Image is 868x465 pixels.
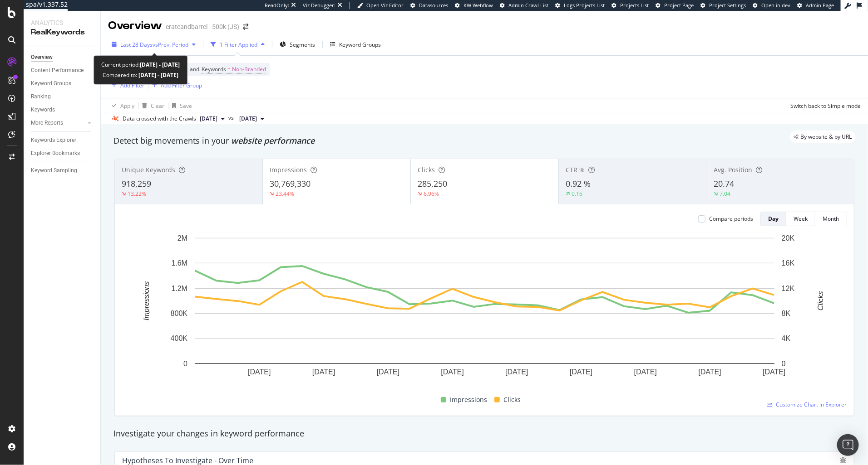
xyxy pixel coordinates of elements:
[276,190,294,198] div: 23.44%
[236,113,268,124] button: [DATE]
[108,80,144,91] button: Add Filter
[699,368,721,376] text: [DATE]
[196,113,228,124] button: [DATE]
[128,190,146,198] div: 13.22%
[31,53,94,62] a: Overview
[503,394,521,405] span: Clicks
[122,233,847,391] svg: A chart.
[120,82,144,89] div: Add Filter
[120,41,153,48] span: Last 28 Days
[168,98,192,113] button: Save
[782,234,795,242] text: 20K
[424,190,439,198] div: 6.96%
[171,310,188,317] text: 800K
[276,37,319,52] button: Segments
[166,22,239,31] div: crateandbarrel - 500k (JS)
[714,178,734,189] span: 20.74
[183,360,187,368] text: 0
[265,2,289,9] div: ReadOnly:
[31,149,94,158] a: Explorer Bookmarks
[227,65,231,73] span: =
[31,66,94,75] a: Content Performance
[108,98,134,113] button: Apply
[753,2,790,9] a: Open in dev
[790,102,861,110] div: Switch back to Simple mode
[418,178,447,189] span: 285,250
[31,118,63,128] div: More Reports
[664,2,694,9] span: Project Page
[137,72,178,79] b: [DATE] - [DATE]
[123,115,196,123] div: Data crossed with the Crawls
[143,281,150,320] text: Impressions
[410,2,448,9] a: Datasources
[823,215,839,223] div: Month
[782,259,795,267] text: 16K
[782,360,786,368] text: 0
[101,60,180,70] div: Current period:
[817,291,824,311] text: Clicks
[776,401,847,408] span: Customize Chart in Explorer
[720,190,730,198] div: 7.04
[767,401,847,408] a: Customize Chart in Explorer
[108,37,199,52] button: Last 28 DaysvsPrev. Period
[656,2,694,9] a: Project Page
[797,2,834,9] a: Admin Page
[312,368,335,376] text: [DATE]
[153,41,188,48] span: vs Prev. Period
[709,2,746,9] span: Project Settings
[566,165,585,174] span: CTR %
[31,79,94,88] a: Keyword Groups
[202,65,226,73] span: Keywords
[140,61,180,69] b: [DATE] - [DATE]
[763,368,785,376] text: [DATE]
[377,368,399,376] text: [DATE]
[761,2,790,9] span: Open in dev
[786,212,815,226] button: Week
[148,80,202,91] button: Add Filter Group
[714,165,752,174] span: Avg. Position
[171,259,187,267] text: 1.6M
[505,368,528,376] text: [DATE]
[508,2,548,9] span: Admin Crawl List
[555,2,605,9] a: Logs Projects List
[31,166,77,175] div: Keyword Sampling
[806,2,834,9] span: Admin Page
[794,215,808,223] div: Week
[248,368,271,376] text: [DATE]
[31,53,53,62] div: Overview
[837,434,859,456] div: Open Intercom Messenger
[31,166,94,175] a: Keyword Sampling
[815,212,847,226] button: Month
[768,215,779,223] div: Day
[138,98,164,113] button: Clear
[120,102,134,110] div: Apply
[151,102,164,110] div: Clear
[366,2,404,9] span: Open Viz Editor
[239,115,257,123] span: 2025 Aug. 6th
[31,105,94,115] a: Keywords
[113,428,855,440] div: Investigate your changes in keyword performance
[180,102,192,110] div: Save
[270,165,307,174] span: Impressions
[31,149,80,158] div: Explorer Bookmarks
[190,65,199,73] span: and
[31,66,84,75] div: Content Performance
[122,165,175,174] span: Unique Keywords
[200,115,217,123] span: 2025 Sep. 29th
[228,114,236,122] span: vs
[207,37,268,52] button: 1 Filter Applied
[303,2,335,9] div: Viz Debugger:
[232,63,266,76] span: Non-Branded
[31,92,51,102] div: Ranking
[31,136,76,145] div: Keywords Explorer
[31,18,93,27] div: Analytics
[326,37,385,52] button: Keyword Groups
[357,2,404,9] a: Open Viz Editor
[31,136,94,145] a: Keywords Explorer
[464,2,493,9] span: KW Webflow
[634,368,657,376] text: [DATE]
[220,41,257,48] div: 1 Filter Applied
[441,368,464,376] text: [DATE]
[839,457,847,463] div: bug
